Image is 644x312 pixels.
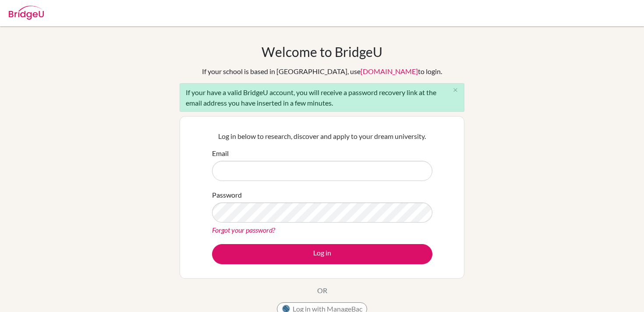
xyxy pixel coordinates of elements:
div: If your have a valid BridgeU account, you will receive a password recovery link at the email addr... [180,83,464,112]
img: Bridge-U [9,6,44,20]
label: Email [212,148,229,159]
div: If your school is based in [GEOGRAPHIC_DATA], use to login. [202,66,442,77]
p: Log in below to research, discover and apply to your dream university. [212,131,432,142]
p: OR [317,285,327,296]
h1: Welcome to BridgeU [262,44,382,60]
a: [DOMAIN_NAME] [361,67,418,75]
button: Close [446,84,464,97]
i: close [452,87,459,93]
a: Forgot your password? [212,226,275,234]
label: Password [212,190,242,200]
button: Log in [212,244,432,264]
